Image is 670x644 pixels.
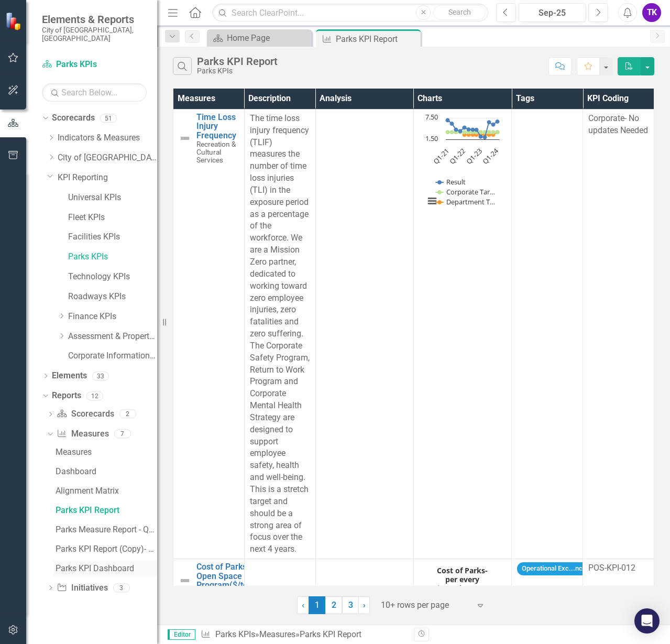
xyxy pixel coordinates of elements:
[56,486,157,496] div: Alignment Matrix
[53,483,157,499] a: Alignment Matrix
[179,132,191,145] img: Not Defined
[196,562,257,599] a: Cost of Parks & Open Space Program($/total taxes paid)
[425,112,438,122] text: 7.50
[113,583,130,592] div: 3
[57,428,108,440] a: Measures
[68,291,157,303] a: Roadways KPIs
[512,109,583,559] td: Double-Click to Edit
[315,109,413,559] td: Double-Click to Edit
[179,574,191,587] img: Not Defined
[4,11,24,31] img: ClearPoint Strategy
[445,118,449,122] path: Q1-21, 6.84. Result.
[215,629,255,639] a: Parks KPIs
[425,134,438,143] text: 1.50
[68,192,157,204] a: Universal KPIs
[56,544,157,554] div: Parks KPI Report (Copy)- AM Network
[168,629,195,640] span: Editor
[68,212,157,224] a: Fleet KPIs
[42,26,147,43] small: City of [GEOGRAPHIC_DATA], [GEOGRAPHIC_DATA]
[52,370,87,382] a: Elements
[100,114,117,123] div: 51
[445,130,449,134] path: Q1-21, 3.52. Corporate Target.
[519,3,586,22] button: Sep-25
[56,506,157,515] div: Parks KPI Report
[52,390,81,402] a: Reports
[436,187,495,197] button: Show Corporate Target
[462,125,466,129] path: Q1-22, 4.8. Result.
[68,311,157,323] a: Finance KPIs
[68,271,157,283] a: Technology KPIs
[53,560,157,577] a: Parks KPI Dashboard
[52,112,95,124] a: Scorecards
[588,563,635,573] span: POS-KPI-012
[482,135,487,139] path: Q2-23, 2.07. Result.
[300,629,361,639] div: Parks KPI Report
[119,410,136,419] div: 2
[419,113,504,217] svg: Interactive chart
[42,13,147,26] span: Elements & Reports
[53,541,157,558] a: Parks KPI Report (Copy)- AM Network
[42,59,147,71] a: Parks KPIs
[336,32,418,46] div: Parks KPI Report
[588,113,648,135] span: Corporate- No updates Needed
[56,525,157,534] div: Parks Measure Report - Q1 2023
[197,67,278,75] div: Parks KPIs
[642,3,661,22] button: TK
[210,31,309,45] a: Home Page
[114,430,131,439] div: 7
[68,331,157,343] a: Assessment & Property Revenue Services KPIs
[259,629,295,639] a: Measures
[436,197,495,206] button: Show Department Target
[491,130,495,134] path: Q4- 23, 3.5. Corporate Target.
[449,130,454,134] path: Q2-21, 3.52. Corporate Target.
[86,391,103,400] div: 12
[57,582,107,594] a: Initiatives
[448,8,471,16] span: Search
[487,120,491,124] path: Q3-23, 6.29. Result.
[447,146,467,166] text: Q1-22
[196,113,239,140] a: Time Loss Injury Frequency
[458,129,462,133] path: Q4 - 21, 3.8. Result.
[433,5,486,20] button: Search
[173,109,245,559] td: Double-Click to Edit Right Click for Context Menu
[58,152,157,164] a: City of [GEOGRAPHIC_DATA]
[449,122,454,126] path: Q2-21, 5.88. Result.
[495,119,499,124] path: Q1-24, 6.48. Result.
[517,562,591,575] span: Operational Exc...nce
[58,132,157,144] a: Indicators & Measures
[419,113,506,217] div: Chart. Highcharts interactive chart.
[583,109,654,559] td: Double-Click to Edit
[431,146,451,166] text: Q1-21
[425,194,440,209] button: View chart menu, Chart
[92,372,109,380] div: 33
[474,128,478,132] path: Q4-22, 4.16. Result.
[445,118,499,139] g: Result, line 1 of 3 with 13 data points.
[325,596,342,614] a: 2
[522,7,582,19] div: Sep-25
[56,467,157,476] div: Dashboard
[197,56,278,67] div: Parks KPI Report
[227,31,309,45] div: Home Page
[244,109,315,559] td: Double-Click to Edit
[68,251,157,263] a: Parks KPIs
[53,463,157,480] a: Dashboard
[58,172,157,184] a: KPI Reporting
[53,521,157,538] a: Parks Measure Report - Q1 2023
[436,177,466,187] button: Show Result
[42,83,147,102] input: Search Below...
[56,564,157,573] div: Parks KPI Dashboard
[491,123,495,127] path: Q4- 23, 5.62. Result.
[212,4,488,22] input: Search ClearPoint...
[201,629,406,641] div: » »
[302,600,304,610] span: ‹
[478,135,482,139] path: Q1-23, 2.25. Result.
[634,608,660,634] div: Open Intercom Messenger
[53,444,157,461] a: Measures
[436,565,488,593] text: Cost of Parks- per every $1000 in taxes
[470,127,475,132] path: Q3-22, 4.19. Result.
[363,600,366,610] span: ›
[466,127,470,132] path: Q2-22, 4.29. Result.
[196,140,236,164] span: Recreation & Cultural Services
[480,146,500,166] text: Q1-24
